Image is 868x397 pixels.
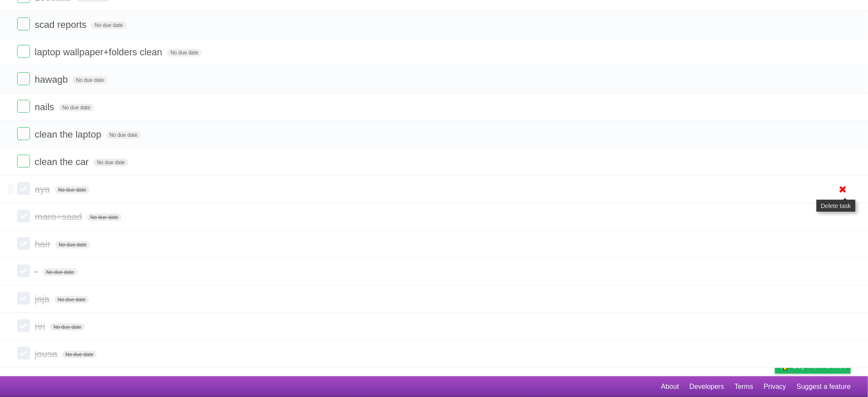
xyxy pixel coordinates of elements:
span: jousa [35,349,60,359]
span: No due date [72,76,107,84]
a: Terms [735,379,754,395]
label: Done [17,319,30,332]
a: Suggest a feature [797,379,851,395]
span: nails [35,102,56,112]
span: No due date [59,104,94,111]
span: aya [35,184,52,195]
a: Privacy [764,379,786,395]
label: Done [17,210,30,223]
label: Done [17,18,30,30]
span: No due date [54,296,89,304]
label: Done [17,347,30,360]
span: scad reports [35,19,89,30]
label: Done [17,237,30,250]
span: laptop wallpaper+folders clean [35,47,164,57]
span: No due date [93,159,128,166]
span: No due date [55,186,89,194]
span: No due date [50,323,85,331]
span: No due date [55,241,90,249]
span: - [35,266,40,277]
label: Done [17,45,30,58]
span: riri [35,321,47,332]
span: clean the laptop [35,129,103,140]
span: Buy me a coffee [793,358,847,373]
span: hawagb [35,74,70,85]
label: Done [17,127,30,140]
span: maro+saad [35,211,84,222]
a: Developers [689,379,724,395]
label: Done [17,100,30,113]
label: Done [17,182,30,195]
span: clean the car [35,156,91,167]
a: About [661,379,679,395]
label: Done [17,72,30,85]
span: No due date [106,131,141,139]
span: No due date [43,268,78,276]
span: No due date [62,351,97,358]
label: Done [17,265,30,277]
span: No due date [91,21,126,29]
span: jaja [35,294,51,304]
label: Done [17,292,30,305]
span: No due date [87,214,122,221]
label: Done [17,155,30,168]
span: No due date [167,49,202,57]
span: hair [35,239,53,250]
